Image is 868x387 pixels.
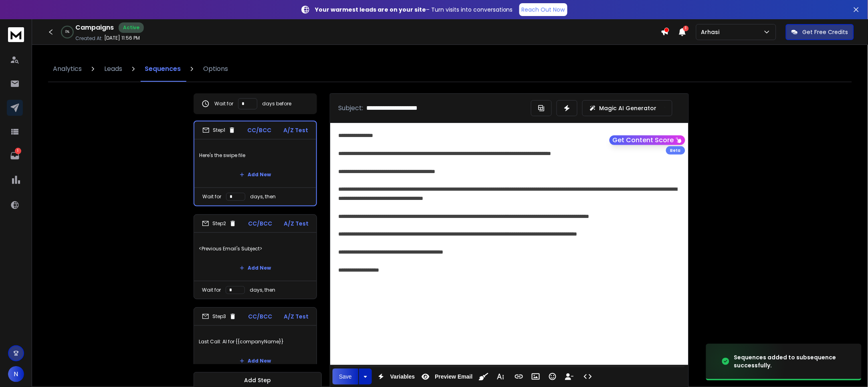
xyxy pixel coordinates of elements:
p: A/Z Test [284,220,309,228]
button: Add New [233,167,277,183]
p: Wait for [202,193,221,200]
p: Last Call: AI for {{companyName}} [199,331,312,353]
strong: Your warmest leads are on your site [315,6,426,14]
div: Step 2 [202,220,236,227]
li: Step3CC/BCCA/Z TestLast Call: AI for {{companyName}}Add New [194,307,317,374]
p: 0 % [65,30,69,34]
a: 1 [7,148,23,164]
li: Step1CC/BCCA/Z TestHere's the swipe fileAdd NewWait fordays, then [194,121,317,206]
button: Emoticons [545,369,560,385]
a: Sequences [140,56,186,82]
p: <Previous Email's Subject> [199,238,312,260]
h1: Campaigns [75,23,114,32]
span: Preview Email [433,373,474,380]
span: 1 [683,26,689,31]
p: days, then [250,287,275,293]
p: Magic AI Generator [600,104,657,112]
button: Save [333,369,358,385]
p: Here's the swipe file [199,144,311,167]
div: Active [119,22,144,33]
p: Wait for [202,287,221,293]
a: Reach Out Now [519,3,567,16]
button: Variables [373,369,417,385]
p: Arhasi [701,28,723,36]
p: – Turn visits into conversations [315,6,513,14]
button: Get Content Score [610,135,685,145]
p: A/Z Test [284,312,309,320]
div: Step 3 [202,313,236,320]
button: Insert Image (Ctrl+P) [528,369,543,385]
p: days, then [250,193,276,200]
button: Clean HTML [476,369,491,385]
a: Leads [99,56,127,82]
p: A/Z Test [283,126,308,134]
button: N [8,366,24,382]
button: Add New [233,260,277,276]
div: Step 1 [202,127,236,134]
p: Reach Out Now [522,6,565,14]
p: Sequences [145,64,181,74]
button: Add New [233,353,277,369]
button: More Text [493,369,508,385]
button: Insert Unsubscribe Link [562,369,577,385]
button: Preview Email [418,369,474,385]
p: CC/BCC [248,126,272,134]
p: CC/BCC [248,220,272,228]
p: Wait for [214,101,233,107]
p: 1 [15,148,21,154]
p: Subject: [338,103,363,113]
button: Magic AI Generator [582,100,672,116]
button: Insert Link (Ctrl+K) [511,369,527,385]
img: logo [8,27,24,42]
p: Analytics [53,64,82,74]
p: Options [203,64,228,74]
li: Step2CC/BCCA/Z Test<Previous Email's Subject>Add NewWait fordays, then [194,214,317,299]
p: Get Free Credits [803,28,848,36]
span: Variables [389,373,417,380]
button: Get Free Credits [786,24,854,40]
img: image [706,338,786,385]
div: Beta [666,146,685,155]
div: Sequences added to subsequence successfully. [734,353,852,369]
p: Leads [104,64,122,74]
p: [DATE] 11:56 PM [104,35,140,41]
p: CC/BCC [248,312,272,320]
button: Code View [580,369,595,385]
a: Analytics [48,56,87,82]
p: days before [262,101,291,107]
a: Options [198,56,233,82]
p: Created At: [75,35,103,42]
